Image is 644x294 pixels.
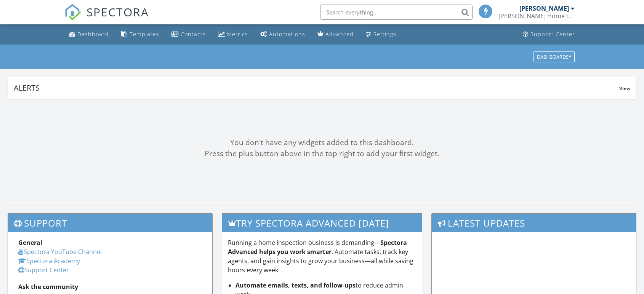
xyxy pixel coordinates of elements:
img: The Best Home Inspection Software - Spectora [64,4,81,21]
div: You don't have any widgets added to this dashboard. [8,137,636,148]
a: SPECTORA [64,10,149,26]
div: Ask the community [18,282,202,291]
a: Spectora YouTube Channel [18,248,102,256]
a: Support Center [520,27,578,42]
a: Support Center [18,266,69,274]
a: Contacts [168,27,209,42]
button: Dashboards [533,51,575,62]
div: Dashboards [537,54,571,59]
div: Advanced [325,30,354,38]
a: Metrics [215,27,251,42]
h3: Support [8,214,212,232]
div: Press the plus button above in the top right to add your first widget. [8,148,636,159]
strong: General [18,238,42,247]
input: Search everything... [320,5,473,20]
div: Alerts [14,83,619,93]
p: Running a home inspection business is demanding— . Automate tasks, track key agents, and gain ins... [228,238,416,275]
div: Automations [269,30,305,38]
h3: Try spectora advanced [DATE] [222,214,422,232]
div: Support Center [530,30,575,38]
a: Spectora Academy [18,257,80,265]
a: Automations (Basic) [257,27,308,42]
div: [PERSON_NAME] [519,5,569,12]
span: View [619,85,630,92]
strong: Automate emails, texts, and follow-ups [235,281,356,289]
h3: Latest Updates [432,214,636,232]
a: Advanced [314,27,357,42]
strong: Spectora Advanced helps you work smarter [228,238,407,256]
div: Settings [373,30,396,38]
div: Contacts [181,30,206,38]
a: Dashboard [66,27,112,42]
span: SPECTORA [87,4,149,20]
a: Settings [363,27,399,42]
div: Metrics [227,30,248,38]
div: Stewart Home Inspections LLC [498,12,575,20]
div: Dashboard [77,30,109,38]
a: Templates [118,27,162,42]
div: Templates [130,30,159,38]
